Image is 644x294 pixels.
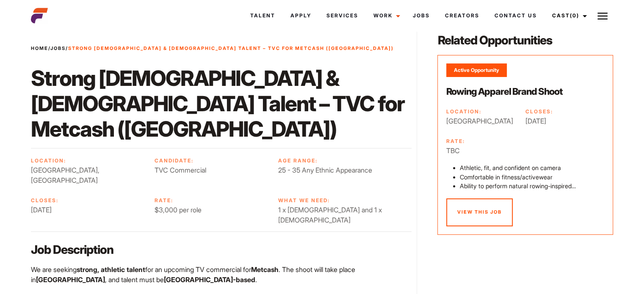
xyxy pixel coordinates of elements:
p: Job Description [31,242,412,258]
strong: Strong [DEMOGRAPHIC_DATA] & [DEMOGRAPHIC_DATA] Talent – TVC for Metcash ([GEOGRAPHIC_DATA]) [68,45,394,51]
a: Cast(0) [544,4,592,27]
strong: strong, athletic talent [77,265,145,274]
span: 25 - 35 Any Ethnic Appearance [278,165,392,175]
strong: [GEOGRAPHIC_DATA] [36,275,105,284]
a: Jobs [50,45,66,51]
div: Active Opportunity [446,63,507,77]
strong: Closes: [525,108,553,115]
span: [DATE] [525,116,595,126]
p: We are seeking for an upcoming TV commercial for . The shoot will take place in , and talent must... [31,264,412,285]
strong: Metcash [251,265,279,274]
span: / / [31,45,394,52]
h1: Strong [DEMOGRAPHIC_DATA] & [DEMOGRAPHIC_DATA] Talent – TVC for Metcash ([GEOGRAPHIC_DATA]) [31,66,412,142]
a: Home [31,45,48,51]
span: TBC [446,146,516,156]
strong: Location: [446,108,481,115]
h2: Rowing Apparel Brand Shoot [446,85,605,98]
strong: Location: [31,157,66,164]
span: [GEOGRAPHIC_DATA], [GEOGRAPHIC_DATA] [31,165,145,185]
a: Work [366,4,405,27]
p: Ability to perform natural rowing-inspired movements and poses [460,181,605,191]
a: Contact Us [487,4,544,27]
a: View this Job [446,198,513,226]
img: Burger icon [597,11,608,21]
span: [GEOGRAPHIC_DATA] [446,116,516,126]
strong: [GEOGRAPHIC_DATA]-based [164,275,255,284]
strong: What We Need: [278,197,330,203]
a: Creators [437,4,487,27]
p: Comfortable in fitness/activewear [460,173,605,182]
span: (0) [570,12,579,19]
strong: Age Range: [278,157,318,164]
a: Jobs [405,4,437,27]
img: cropped-aefm-brand-fav-22-square.png [31,7,48,24]
strong: Rate: [155,197,173,203]
p: Athletic, fit, and confident on camera [460,163,605,173]
strong: Closes: [31,197,58,203]
span: $3,000 per role [155,205,269,215]
a: Apply [283,4,319,27]
strong: Rate: [446,138,465,144]
span: 1 x [DEMOGRAPHIC_DATA] and 1 x [DEMOGRAPHIC_DATA] [278,205,392,225]
a: Services [319,4,366,27]
strong: Candidate: [155,157,193,164]
span: [DATE] [31,205,145,215]
p: Related Opportunities [437,32,613,48]
span: TVC Commercial [155,165,269,175]
a: Talent [243,4,283,27]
